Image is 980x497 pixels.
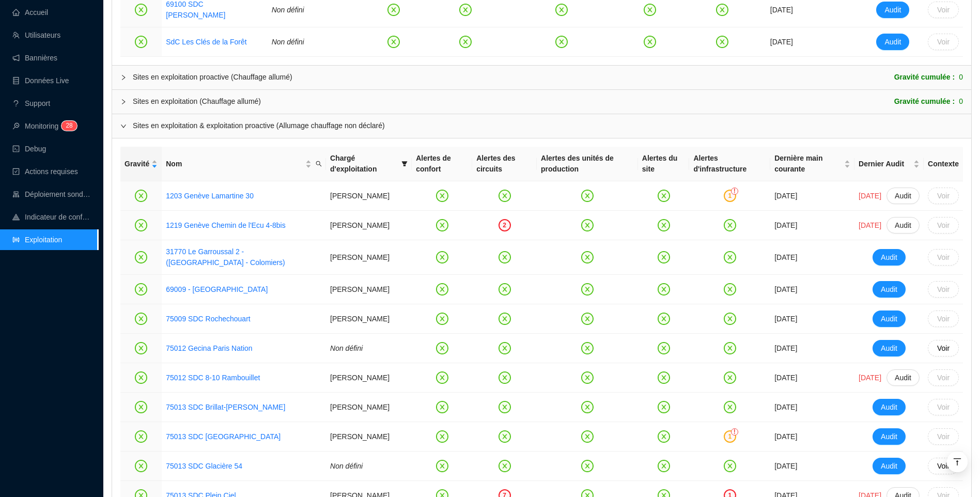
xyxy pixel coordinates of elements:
div: Sites en exploitation (Chauffage allumé)Gravité cumulée :0 [112,90,971,114]
td: [DATE] [770,181,854,211]
div: Sites en exploitation proactive (Chauffage allumé) [133,72,292,83]
span: close-circle [724,313,736,325]
span: close-circle [581,313,594,325]
span: close-circle [724,460,736,472]
span: [PERSON_NAME] [330,432,390,441]
span: close-circle [135,342,147,354]
button: Voir [928,399,959,415]
span: close-circle [436,371,448,384]
span: close-circle [658,219,670,231]
span: search [314,157,324,172]
button: Audit [873,249,906,266]
a: 69009 - [GEOGRAPHIC_DATA] [166,285,268,293]
button: Audit [873,399,906,415]
span: expanded [120,123,127,129]
a: 75012 Gecina Paris Nation [166,343,252,354]
div: 2 [499,219,511,231]
span: close-circle [724,251,736,263]
span: close-circle [499,371,511,384]
th: Dernier Audit [854,147,924,181]
span: close-circle [135,251,147,263]
span: close-circle [436,342,448,354]
a: 75012 SDC 8-10 Rambouillet [166,374,260,382]
span: [PERSON_NAME] [330,374,390,382]
span: Voir [937,431,950,442]
span: close-circle [644,36,656,48]
span: Chargé d'exploitation [330,153,397,175]
span: close-circle [499,430,511,443]
button: Audit [873,310,906,327]
span: Actions requises [25,167,78,176]
span: Voir [937,343,950,354]
div: ! [731,188,738,195]
span: [PERSON_NAME] [330,403,390,411]
th: Nom [162,147,326,181]
a: 75009 SDC Rochechouart [166,315,250,323]
a: 75013 SDC Brillat-[PERSON_NAME] [166,403,285,411]
span: close-circle [658,342,670,354]
th: Alertes des circuits [472,147,537,181]
span: close-circle [135,460,147,472]
span: close-circle [658,460,670,472]
span: close-circle [436,219,448,231]
span: [DATE] [859,372,881,383]
a: SdC Les Clés de la Forêt [166,38,246,46]
span: close-circle [436,430,448,443]
button: Audit [886,188,920,204]
th: Gravité [120,147,162,181]
span: Voir [937,314,950,324]
span: Gravité cumulée : [894,72,955,83]
button: Audit [873,458,906,474]
span: Gravité [125,159,149,169]
span: close-circle [581,283,594,296]
div: Sites en exploitation proactive (Chauffage allumé)Gravité cumulée :0 [112,66,971,89]
button: Voir [928,369,959,386]
button: Voir [928,281,959,298]
span: close-circle [459,36,472,48]
span: close-circle [716,36,728,48]
span: filter [399,151,410,177]
a: codeDebug [12,145,46,153]
button: Voir [928,34,959,50]
span: Audit [895,220,911,231]
button: Audit [873,340,906,356]
a: slidersExploitation [12,236,62,244]
td: [DATE] [770,240,854,275]
a: 75009 SDC Rochechouart [166,314,250,324]
span: Audit [881,431,897,442]
div: Sites en exploitation (Chauffage allumé) [133,96,261,107]
a: 75013 SDC Glacière 54 [166,461,242,472]
button: Voir [928,2,959,18]
a: heat-mapIndicateur de confort [12,213,91,221]
a: 75012 SDC 8-10 Rambouillet [166,372,260,383]
td: [DATE] [770,422,854,452]
span: close-circle [387,36,400,48]
span: Voir [937,402,950,413]
span: Audit [881,314,897,324]
span: close-circle [499,283,511,296]
a: 31770 Le Garroussal 2 - ([GEOGRAPHIC_DATA] - Colomiers) [166,247,285,267]
span: close-circle [724,371,736,384]
a: monitorMonitoring28 [12,122,74,130]
span: close-circle [436,283,448,296]
td: [DATE] [770,211,854,240]
span: Voir [937,372,950,383]
a: homeAccueil [12,8,48,17]
span: close-circle [658,313,670,325]
a: 1203 Genève Lamartine 30 [166,192,254,200]
span: close-circle [135,313,147,325]
th: Alertes du site [638,147,690,181]
th: Alertes d'infrastructure [689,147,770,181]
span: close-circle [658,371,670,384]
span: close-circle [436,313,448,325]
span: Voir [937,284,950,295]
span: close-circle [724,401,736,413]
span: close-circle [499,460,511,472]
span: [PERSON_NAME] [330,285,390,293]
span: 0 [959,96,963,107]
span: close-circle [658,283,670,296]
span: Non défini [272,38,304,46]
th: Alertes des unités de production [537,147,638,181]
span: [PERSON_NAME] [330,253,390,261]
span: Audit [881,252,897,263]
